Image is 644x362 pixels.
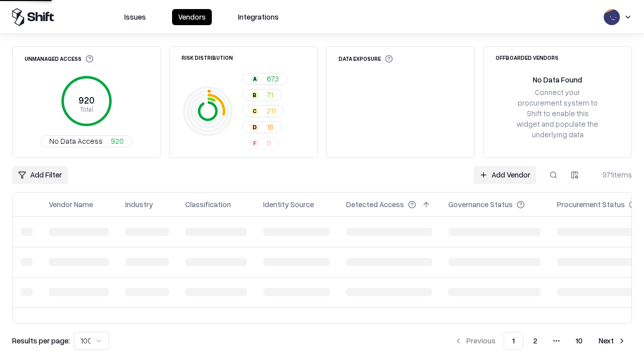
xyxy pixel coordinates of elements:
span: 16 [267,122,274,132]
div: Detected Access [346,199,404,210]
button: Vendors [172,9,212,25]
span: 211 [267,106,276,116]
span: No Data Access [49,136,103,146]
span: 920 [111,136,124,146]
div: Classification [185,199,231,210]
button: No Data Access920 [41,135,132,147]
div: Governance Status [448,199,513,210]
button: B71 [242,89,282,101]
button: 10 [568,332,591,350]
div: B [251,91,259,99]
div: Data Exposure [339,55,393,63]
div: Risk Distribution [182,55,233,60]
p: Results per page: [12,335,70,346]
button: 2 [525,332,545,350]
tspan: 920 [78,95,95,106]
button: Integrations [232,9,285,25]
div: Vendor Name [49,199,93,210]
button: Next [593,332,632,350]
button: D16 [242,121,282,133]
a: Add Vendor [473,166,536,184]
span: 673 [267,73,279,84]
div: A [251,75,259,83]
div: C [251,107,259,115]
div: Procurement Status [557,199,625,210]
div: Offboarded Vendors [496,55,558,60]
nav: pagination [448,332,632,350]
button: A673 [242,73,287,85]
button: C211 [242,105,284,117]
div: Industry [125,199,153,210]
div: Unmanaged Access [25,55,94,63]
div: 971 items [592,169,632,180]
span: 71 [267,89,273,100]
button: Issues [118,9,152,25]
div: No Data Found [533,74,582,85]
div: D [251,123,259,131]
div: Identity Source [263,199,314,210]
button: Add Filter [12,166,68,184]
tspan: Total [80,105,93,113]
button: 1 [504,332,523,350]
div: Connect your procurement system to Shift to enable this widget and populate the underlying data [516,87,599,140]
